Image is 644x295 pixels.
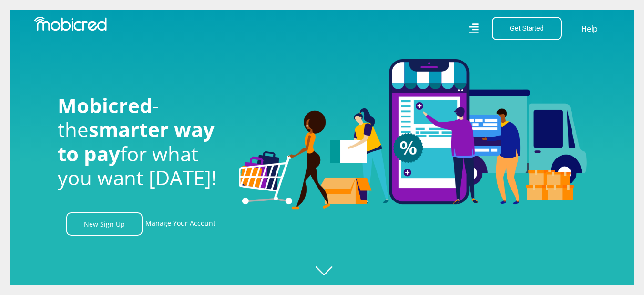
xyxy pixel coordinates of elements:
a: Manage Your Account [145,212,215,236]
a: Help [581,22,598,35]
img: Welcome to Mobicred [239,59,587,210]
span: Mobicred [58,92,153,119]
button: Get Started [492,17,562,40]
h1: - the for what you want [DATE]! [58,94,225,190]
img: Mobicred [34,17,107,31]
span: smarter way to pay [58,116,215,167]
a: New Sign Up [66,212,143,236]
